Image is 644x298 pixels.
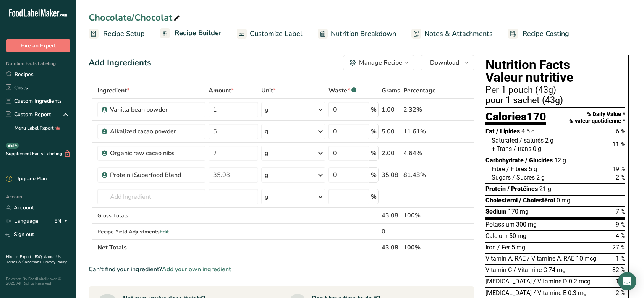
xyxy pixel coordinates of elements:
[612,244,625,251] span: 27 %
[616,174,625,181] span: 2 %
[6,254,33,259] a: Hire an Expert .
[160,228,169,235] span: Edit
[545,137,553,144] span: 2 g
[485,266,512,274] span: Vitamin C
[97,212,205,220] div: Gross Totals
[175,28,222,38] span: Recipe Builder
[554,157,566,164] span: 12 g
[616,278,625,285] span: 1 %
[89,265,474,274] div: Can't find your ingredient?
[97,86,129,95] span: Ingredient
[411,25,493,42] a: Notes & Attachments
[521,128,535,135] span: 4.5 g
[382,86,400,95] span: Grams
[359,58,402,67] div: Manage Recipe
[6,259,43,265] a: Terms & Conditions .
[382,211,400,220] div: 43.08
[382,149,400,158] div: 2.00
[43,259,67,265] a: Privacy Policy
[403,86,436,95] span: Percentage
[485,208,506,215] span: Sodium
[512,174,535,181] span: / Sucres
[265,127,269,136] div: g
[209,86,234,95] span: Amount
[89,25,145,42] a: Recipe Setup
[612,141,625,148] span: 11 %
[492,137,518,144] span: Saturated
[492,145,512,152] span: + Trans
[492,165,505,173] span: Fibre
[110,170,201,180] div: Protein+Superfood Blend
[403,211,438,220] div: 100%
[250,29,303,39] span: Customize Label
[97,189,205,204] input: Add Ingredient
[485,185,506,193] span: Protein
[616,221,625,228] span: 9 %
[513,145,531,152] span: / trans
[485,96,625,105] div: pour 1 sachet (43g)
[328,86,356,95] div: Waste
[331,29,396,39] span: Nutrition Breakdown
[612,165,625,173] span: 19 %
[533,278,567,285] span: / Vitamine D
[485,111,546,125] div: Calories
[485,221,515,228] span: Potassium
[533,145,541,152] span: 0 g
[618,272,636,290] div: Open Intercom Messenger
[403,149,438,158] div: 4.64%
[380,239,402,255] th: 43.08
[508,208,529,215] span: 170 mg
[430,58,459,67] span: Download
[485,255,526,262] span: Vitamin A, RAE
[265,170,269,180] div: g
[402,239,440,255] th: 100%
[89,57,151,69] div: Add Ingredients
[529,165,537,173] span: 5 g
[485,128,495,135] span: Fat
[382,105,400,114] div: 1.00
[403,170,438,180] div: 81.43%
[89,11,181,24] div: Chocolate/Chocolat
[265,192,269,201] div: g
[616,289,625,296] span: 2 %
[507,185,538,193] span: / Protéines
[508,25,569,42] a: Recipe Costing
[343,55,414,70] button: Manage Recipe
[485,289,532,296] span: [MEDICAL_DATA]
[6,175,47,183] div: Upgrade Plan
[110,127,201,136] div: Alkalized cacao powder
[523,29,569,39] span: Recipe Costing
[516,221,537,228] span: 300 mg
[511,244,525,251] span: 5 mg
[496,128,520,135] span: / Lipides
[506,165,527,173] span: / Fibres
[536,174,545,181] span: 2 g
[110,105,201,114] div: Vanilla bean powder
[160,24,222,43] a: Recipe Builder
[110,149,201,158] div: Organic raw cacao nibs
[533,289,566,296] span: / Vitamine E
[612,266,625,274] span: 82 %
[265,105,269,114] div: g
[616,208,625,215] span: 7 %
[509,232,526,240] span: 50 mg
[485,157,524,164] span: Carbohydrate
[54,217,70,226] div: EN
[519,137,544,144] span: / saturés
[569,278,591,285] span: 0.2 mcg
[485,197,518,204] span: Cholesterol
[485,58,625,84] h1: Nutrition Facts Valeur nutritive
[485,86,625,95] div: Per 1 pouch (43g)
[616,128,625,135] span: 6 %
[539,185,551,193] span: 21 g
[96,239,380,255] th: Net Totals
[568,289,587,296] span: 0.3 mg
[485,278,532,285] span: [MEDICAL_DATA]
[616,232,625,240] span: 4 %
[6,214,39,228] a: Language
[261,86,276,95] span: Unit
[403,105,438,114] div: 2.32%
[35,254,44,259] a: FAQ .
[6,39,70,52] button: Hire an Expert
[485,244,496,251] span: Iron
